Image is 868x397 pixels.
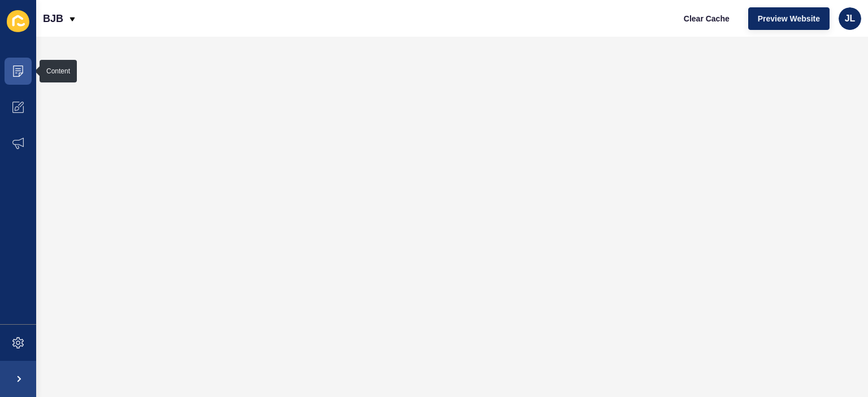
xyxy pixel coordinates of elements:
button: Clear Cache [674,7,739,30]
p: BJB [43,5,63,33]
div: Content [46,67,70,76]
span: Clear Cache [684,13,730,24]
button: Preview Website [748,7,830,30]
span: JL [845,13,856,24]
span: Preview Website [758,13,820,24]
